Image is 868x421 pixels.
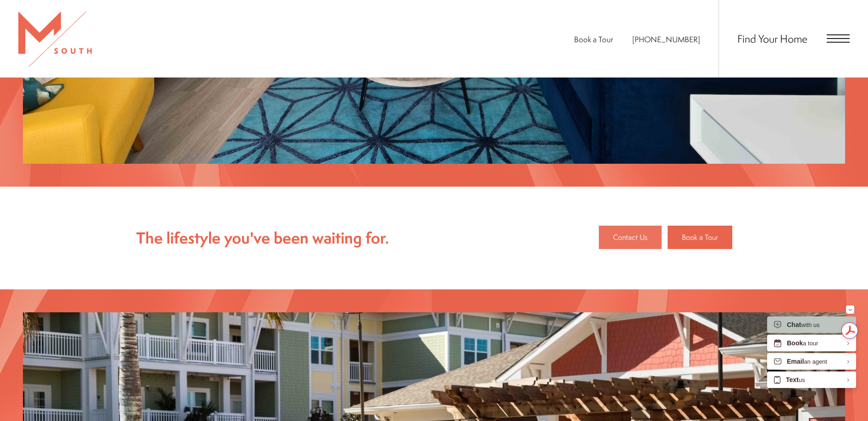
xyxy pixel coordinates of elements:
[827,34,850,43] button: Open Menu
[613,232,647,244] span: Contact Us
[632,34,700,44] a: Call Us at 813-570-8014
[574,34,613,44] a: Book a Tour
[18,11,92,66] img: MSouth
[632,34,700,44] span: [PHONE_NUMBER]
[599,226,662,249] a: Contact Us
[136,226,389,250] p: The lifestyle you've been waiting for.
[682,232,718,244] span: Book a Tour
[668,226,732,249] a: Book a Tour
[737,31,807,46] a: Find Your Home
